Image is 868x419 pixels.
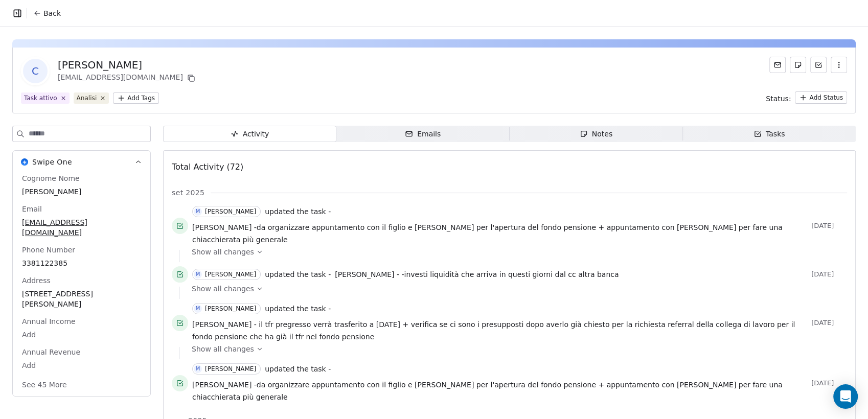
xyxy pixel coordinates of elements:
[192,379,807,403] a: [PERSON_NAME] -da organizzare appuntamento con il figlio e [PERSON_NAME] per l'apertura del fondo...
[13,173,150,396] div: Swipe OneSwipe One
[24,94,57,103] div: Task attivo
[20,204,44,214] span: Email
[20,316,78,327] span: Annual Income
[811,379,847,387] span: [DATE]
[22,330,141,340] span: Add
[205,305,256,312] div: [PERSON_NAME]
[192,318,807,343] a: [PERSON_NAME] - il tfr pregresso verrà trasferito a [DATE] + verifica se ci sono i presupposti do...
[20,275,53,286] span: Address
[58,58,197,72] div: [PERSON_NAME]
[766,94,791,104] span: Status:
[205,365,256,373] div: [PERSON_NAME]
[192,247,840,257] a: Show all changes
[196,365,200,373] div: M
[22,289,141,309] span: [STREET_ADDRESS][PERSON_NAME]
[192,344,840,354] a: Show all changes
[22,360,141,370] span: Add
[265,304,331,314] span: updated the task -
[811,222,847,230] span: [DATE]
[192,320,795,341] span: [PERSON_NAME] - il tfr pregresso verrà trasferito a [DATE] + verifica se ci sono i presupposti do...
[13,151,150,173] button: Swipe OneSwipe One
[205,208,256,215] div: [PERSON_NAME]
[580,129,612,139] div: Notes
[205,271,256,278] div: [PERSON_NAME]
[172,188,204,198] span: set 2025
[192,381,783,401] span: [PERSON_NAME] -da organizzare appuntamento con il figlio e [PERSON_NAME] per l'apertura del fondo...
[192,223,783,244] span: [PERSON_NAME] -da organizzare appuntamento con il figlio e [PERSON_NAME] per l'apertura del fondo...
[16,376,73,394] button: See 45 More
[335,270,619,278] span: [PERSON_NAME] - -investi liquidità che arriva in questi giorni dal cc altra banca
[58,72,197,84] div: [EMAIL_ADDRESS][DOMAIN_NAME]
[265,269,331,280] span: updated the task -
[172,162,243,172] span: Total Activity (72)
[833,384,858,409] div: Open Intercom Messenger
[192,247,254,257] span: Show all changes
[192,284,254,294] span: Show all changes
[22,217,141,238] span: [EMAIL_ADDRESS][DOMAIN_NAME]
[192,344,254,354] span: Show all changes
[196,270,200,278] div: M
[27,4,67,22] button: Back
[196,305,200,313] div: M
[20,173,82,183] span: Cognome Nome
[265,364,331,374] span: updated the task -
[753,129,785,139] div: Tasks
[113,92,159,104] button: Add Tags
[21,158,28,166] img: Swipe One
[22,187,141,197] span: [PERSON_NAME]
[20,245,77,255] span: Phone Number
[23,59,48,83] span: C
[192,221,807,246] a: [PERSON_NAME] -da organizzare appuntamento con il figlio e [PERSON_NAME] per l'apertura del fondo...
[196,207,200,216] div: M
[192,284,840,294] a: Show all changes
[32,157,72,167] span: Swipe One
[335,268,619,281] a: [PERSON_NAME] - -investi liquidità che arriva in questi giorni dal cc altra banca
[405,129,441,139] div: Emails
[811,270,847,278] span: [DATE]
[43,8,61,18] span: Back
[20,347,82,357] span: Annual Revenue
[77,94,97,103] div: Analisi
[22,258,141,268] span: 3381122385
[811,319,847,327] span: [DATE]
[265,206,331,217] span: updated the task -
[795,91,847,104] button: Add Status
